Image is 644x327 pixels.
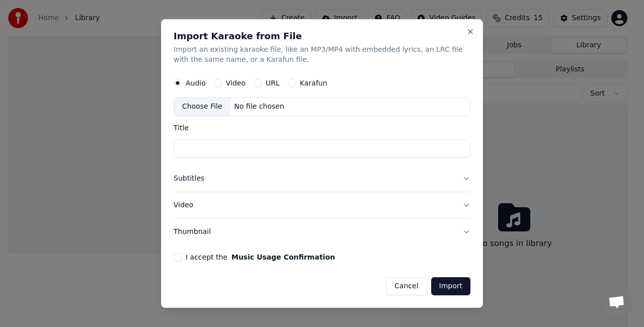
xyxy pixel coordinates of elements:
button: Video [174,192,470,218]
label: Title [174,124,470,131]
button: Import [431,277,470,295]
button: I accept the [231,254,335,261]
div: No file chosen [230,102,288,112]
label: Karafun [300,79,328,87]
p: Import an existing karaoke file, like an MP3/MP4 with embedded lyrics, an LRC file with the same ... [174,45,470,65]
label: I accept the [186,254,335,261]
label: Audio [186,79,206,87]
button: Subtitles [174,166,470,192]
label: URL [266,79,280,87]
button: Thumbnail [174,219,470,245]
div: Choose File [174,98,230,116]
button: Cancel [386,277,427,295]
label: Video [226,79,246,87]
h2: Import Karaoke from File [174,32,470,41]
